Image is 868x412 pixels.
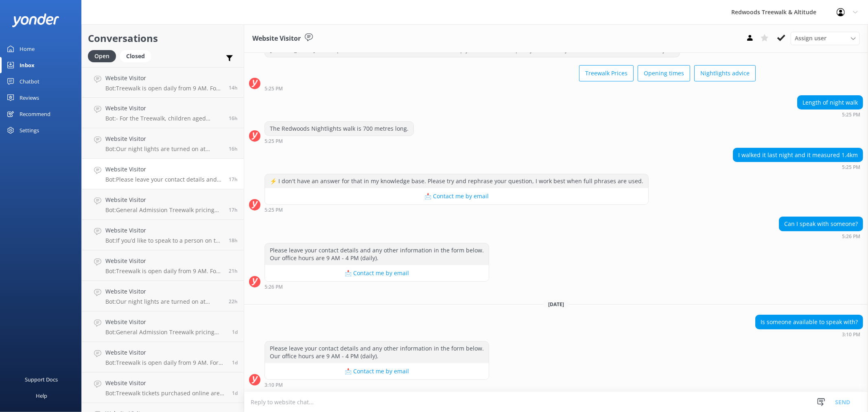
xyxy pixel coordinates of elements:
[265,86,283,91] strong: 5:25 PM
[265,208,283,213] strong: 5:25 PM
[265,363,489,379] button: 📩 Contact me by email
[265,342,489,363] div: Please leave your contact details and any other information in the form below. Our office hours a...
[105,287,223,296] h4: Website Visitor
[105,104,223,113] h4: Website Visitor
[842,332,860,337] strong: 3:10 PM
[265,284,489,289] div: 05:26pm 17-Aug-2025 (UTC +12:00) Pacific/Auckland
[88,51,120,60] a: Open
[105,256,223,265] h4: Website Visitor
[82,189,244,220] a: Website VisitorBot:General Admission Treewalk pricing starts at $42 for adults (16+ years) and $2...
[25,371,58,388] div: Support Docs
[842,234,860,239] strong: 5:26 PM
[105,390,226,397] p: Bot: Treewalk tickets purchased online are valid for first use up to 12 months from the purchase ...
[105,359,226,366] p: Bot: Treewalk is open daily from 9 AM. For last ticket sold times, please check our website FAQs ...
[105,115,223,122] p: Bot: - For the Treewalk, children aged [DEMOGRAPHIC_DATA] years old require paid admission. Child...
[229,84,238,91] span: 05:17pm 19-Aug-2025 (UTC +12:00) Pacific/Auckland
[105,348,226,357] h4: Website Visitor
[20,106,50,122] div: Recommend
[265,138,414,144] div: 05:25pm 17-Aug-2025 (UTC +12:00) Pacific/Auckland
[265,174,648,188] div: ⚡ I don't have an answer for that in my knowledge base. Please try and rephrase your question, I ...
[105,298,223,305] p: Bot: Our night lights are turned on at sunset and the night walk starts 20 minutes thereafter. We...
[265,265,489,281] button: 📩 Contact me by email
[842,165,860,170] strong: 5:25 PM
[105,85,223,92] p: Bot: Treewalk is open daily from 9 AM. For last ticket sold times, please check our website FAQs ...
[694,65,756,81] button: Nightlights advice
[82,128,244,159] a: Website VisitorBot:Our night lights are turned on at sunset, and the night walk starts 20 minutes...
[105,134,223,143] h4: Website Visitor
[733,148,863,162] div: I walked it last night and it measured 1.4km
[88,31,238,46] h2: Conversations
[105,145,223,153] p: Bot: Our night lights are turned on at sunset, and the night walk starts 20 minutes thereafter. W...
[798,96,863,110] div: Length of night walk
[105,206,223,214] p: Bot: General Admission Treewalk pricing starts at $42 for adults (16+ years) and $26 for children...
[82,250,244,281] a: Website VisitorBot:Treewalk is open daily from 9 AM. For the last ticket sold times, please check...
[779,217,863,231] div: Can I speak with someone?
[265,188,648,204] button: 📩 Contact me by email
[82,342,244,373] a: Website VisitorBot:Treewalk is open daily from 9 AM. For last ticket sold times, please check our...
[36,388,47,404] div: Help
[82,373,244,403] a: Website VisitorBot:Treewalk tickets purchased online are valid for first use up to 12 months from...
[105,165,223,174] h4: Website Visitor
[795,34,826,43] span: Assign user
[232,390,238,397] span: 06:09pm 18-Aug-2025 (UTC +12:00) Pacific/Auckland
[579,65,634,81] button: Treewalk Prices
[20,57,35,73] div: Inbox
[105,74,223,83] h4: Website Visitor
[791,32,860,45] div: Assign User
[12,13,59,27] img: yonder-white-logo.png
[265,207,649,213] div: 05:25pm 17-Aug-2025 (UTC +12:00) Pacific/Auckland
[229,267,238,274] span: 10:46am 19-Aug-2025 (UTC +12:00) Pacific/Auckland
[105,379,226,388] h4: Website Visitor
[755,331,863,337] div: 03:10pm 19-Aug-2025 (UTC +12:00) Pacific/Auckland
[229,176,238,183] span: 03:10pm 19-Aug-2025 (UTC +12:00) Pacific/Auckland
[265,243,489,265] div: Please leave your contact details and any other information in the form below. Our office hours a...
[779,233,863,239] div: 05:26pm 17-Aug-2025 (UTC +12:00) Pacific/Auckland
[105,318,226,327] h4: Website Visitor
[82,220,244,250] a: Website VisitorBot:If you’d like to speak to a person on the Redwoods Treewalk & Altitude team, p...
[252,33,301,44] h3: Website Visitor
[265,383,283,388] strong: 3:10 PM
[120,50,151,62] div: Closed
[229,298,238,305] span: 09:57am 19-Aug-2025 (UTC +12:00) Pacific/Auckland
[797,112,863,117] div: 05:25pm 17-Aug-2025 (UTC +12:00) Pacific/Auckland
[82,159,244,189] a: Website VisitorBot:Please leave your contact details and any other information in the form below....
[105,237,223,244] p: Bot: If you’d like to speak to a person on the Redwoods Treewalk & Altitude team, please call [PH...
[842,112,860,117] strong: 5:25 PM
[20,122,39,138] div: Settings
[543,301,569,308] span: [DATE]
[20,73,39,90] div: Chatbot
[82,281,244,311] a: Website VisitorBot:Our night lights are turned on at sunset and the night walk starts 20 minutes ...
[733,164,863,170] div: 05:25pm 17-Aug-2025 (UTC +12:00) Pacific/Auckland
[105,226,223,235] h4: Website Visitor
[229,237,238,244] span: 01:14pm 19-Aug-2025 (UTC +12:00) Pacific/Auckland
[105,267,223,275] p: Bot: Treewalk is open daily from 9 AM. For the last ticket sold times, please check our website F...
[82,311,244,342] a: Website VisitorBot:General Admission Treewalk pricing starts at $42 for adults (16+ years) and $2...
[105,176,223,183] p: Bot: Please leave your contact details and any other information in the form below. Our office ho...
[88,50,116,62] div: Open
[265,85,756,91] div: 05:25pm 17-Aug-2025 (UTC +12:00) Pacific/Auckland
[82,98,244,128] a: Website VisitorBot:- For the Treewalk, children aged [DEMOGRAPHIC_DATA] years old require paid ad...
[265,382,489,388] div: 03:10pm 19-Aug-2025 (UTC +12:00) Pacific/Auckland
[229,206,238,213] span: 02:25pm 19-Aug-2025 (UTC +12:00) Pacific/Auckland
[232,359,238,366] span: 08:24pm 18-Aug-2025 (UTC +12:00) Pacific/Auckland
[265,122,413,136] div: The Redwoods Nightlights walk is 700 metres long.
[232,329,238,335] span: 12:23am 19-Aug-2025 (UTC +12:00) Pacific/Auckland
[20,90,39,106] div: Reviews
[229,145,238,152] span: 03:12pm 19-Aug-2025 (UTC +12:00) Pacific/Auckland
[120,51,155,60] a: Closed
[265,285,283,289] strong: 5:26 PM
[20,41,35,57] div: Home
[105,195,223,204] h4: Website Visitor
[229,115,238,122] span: 03:13pm 19-Aug-2025 (UTC +12:00) Pacific/Auckland
[756,315,863,329] div: Is someone available to speak with?
[105,329,226,336] p: Bot: General Admission Treewalk pricing starts at $42 for adults (16+ years) and $26 for children...
[265,139,283,144] strong: 5:25 PM
[82,67,244,98] a: Website VisitorBot:Treewalk is open daily from 9 AM. For last ticket sold times, please check our...
[638,65,690,81] button: Opening times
